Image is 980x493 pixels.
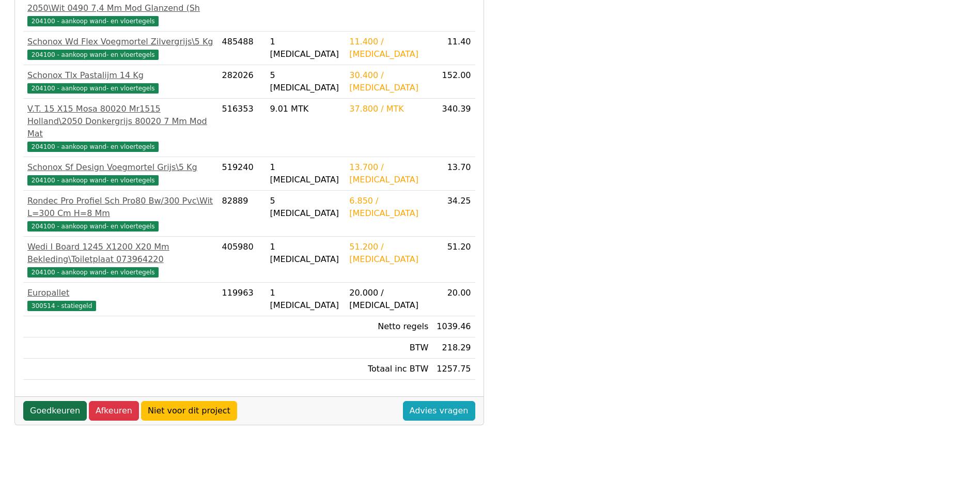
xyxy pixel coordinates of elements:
[27,241,214,266] div: Wedi I Board 1245 X1200 X20 Mm Bekleding\Toiletplaat 073964220
[345,359,432,380] td: Totaal inc BTW
[27,36,214,48] div: Schonox Wd Flex Voegmortel Zilvergrijs\5 Kg
[432,316,475,337] td: 1039.46
[27,161,214,186] a: Schonox Sf Design Voegmortel Grijs\5 Kg204100 - aankoop wand- en vloertegels
[27,69,214,94] a: Schonox Tlx Pastalijm 14 Kg204100 - aankoop wand- en vloertegels
[349,69,428,94] div: 30.400 / [MEDICAL_DATA]
[27,103,214,140] div: V.T. 15 X15 Mosa 80020 Mr1515 Holland\2050 Donkergrijs 80020 7 Mm Mod Mat
[270,195,341,220] div: 5 [MEDICAL_DATA]
[27,50,159,60] span: 204100 - aankoop wand- en vloertegels
[218,283,266,316] td: 119963
[270,241,341,266] div: 1 [MEDICAL_DATA]
[218,99,266,157] td: 516353
[349,161,428,186] div: 13.700 / [MEDICAL_DATA]
[218,32,266,65] td: 485488
[349,287,428,312] div: 20.000 / [MEDICAL_DATA]
[270,103,341,115] div: 9.01 MTK
[270,287,341,312] div: 1 [MEDICAL_DATA]
[89,401,139,421] a: Afkeuren
[270,161,341,186] div: 1 [MEDICAL_DATA]
[270,36,341,60] div: 1 [MEDICAL_DATA]
[218,157,266,191] td: 519240
[432,191,475,237] td: 34.25
[27,103,214,152] a: V.T. 15 X15 Mosa 80020 Mr1515 Holland\2050 Donkergrijs 80020 7 Mm Mod Mat204100 - aankoop wand- e...
[218,191,266,237] td: 82889
[27,142,159,152] span: 204100 - aankoop wand- en vloertegels
[141,401,237,421] a: Niet voor dit project
[23,401,87,421] a: Goedkeuren
[432,99,475,157] td: 340.39
[432,237,475,283] td: 51.20
[27,241,214,278] a: Wedi I Board 1245 X1200 X20 Mm Bekleding\Toiletplaat 073964220204100 - aankoop wand- en vloertegels
[432,157,475,191] td: 13.70
[432,283,475,316] td: 20.00
[27,267,159,278] span: 204100 - aankoop wand- en vloertegels
[345,316,432,337] td: Netto regels
[345,337,432,359] td: BTW
[27,161,214,174] div: Schonox Sf Design Voegmortel Grijs\5 Kg
[27,195,214,232] a: Rondec Pro Profiel Sch Pro80 Bw/300 Pvc\Wit L=300 Cm H=8 Mm204100 - aankoop wand- en vloertegels
[403,401,475,421] a: Advies vragen
[218,65,266,99] td: 282026
[349,36,428,60] div: 11.400 / [MEDICAL_DATA]
[432,359,475,380] td: 1257.75
[27,287,214,299] div: Europallet
[27,36,214,60] a: Schonox Wd Flex Voegmortel Zilvergrijs\5 Kg204100 - aankoop wand- en vloertegels
[349,241,428,266] div: 51.200 / [MEDICAL_DATA]
[270,69,341,94] div: 5 [MEDICAL_DATA]
[432,337,475,359] td: 218.29
[27,175,159,186] span: 204100 - aankoop wand- en vloertegels
[27,69,214,82] div: Schonox Tlx Pastalijm 14 Kg
[27,287,214,312] a: Europallet300514 - statiegeld
[27,16,159,26] span: 204100 - aankoop wand- en vloertegels
[27,221,159,232] span: 204100 - aankoop wand- en vloertegels
[27,195,214,220] div: Rondec Pro Profiel Sch Pro80 Bw/300 Pvc\Wit L=300 Cm H=8 Mm
[27,83,159,94] span: 204100 - aankoop wand- en vloertegels
[349,195,428,220] div: 6.850 / [MEDICAL_DATA]
[432,32,475,65] td: 11.40
[349,103,428,115] div: 37.800 / MTK
[218,237,266,283] td: 405980
[432,65,475,99] td: 152.00
[27,301,96,311] span: 300514 - statiegeld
